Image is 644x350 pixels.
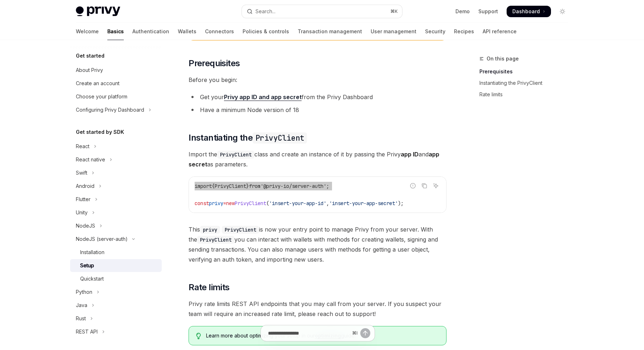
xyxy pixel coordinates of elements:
li: Have a minimum Node version of 18 [189,105,447,115]
span: ; [326,183,329,189]
code: PrivyClient [253,132,307,144]
button: Open search [242,5,402,18]
span: Import the class and create an instance of it by passing the Privy and as parameters. [189,149,447,169]
span: privy [209,200,223,206]
a: User management [371,23,416,40]
button: Copy the contents from the code block [420,181,429,190]
span: ); [398,200,404,206]
button: Toggle REST API section [70,325,162,338]
code: PrivyClient [222,226,259,234]
div: Search... [255,7,275,16]
span: PrivyClient [215,183,246,189]
a: Wallets [178,23,196,40]
span: This is now your entry point to manage Privy from your server. With the you can interact with wal... [189,224,447,264]
button: Send message [360,328,370,338]
span: Privy rate limits REST API endpoints that you may call from your server. If you suspect your team... [189,299,447,319]
span: from [249,183,260,189]
span: ( [266,200,269,206]
button: Toggle Unity section [70,206,162,219]
img: light logo [76,6,120,16]
div: React [76,142,89,151]
div: React native [76,155,105,164]
div: Choose your platform [76,92,127,101]
span: '@privy-io/server-auth' [260,183,326,189]
button: Toggle NodeJS (server-auth) section [70,233,162,246]
a: Basics [107,23,124,40]
div: Java [76,301,87,310]
button: Toggle Python section [70,286,162,298]
span: Before you begin: [189,75,447,85]
div: Android [76,182,94,190]
code: PrivyClient [217,151,254,159]
a: About Privy [70,64,162,77]
li: Get your from the Privy Dashboard [189,92,447,102]
span: { [212,183,215,189]
a: API reference [483,23,517,40]
div: Rust [76,314,86,323]
div: NodeJS (server-auth) [76,235,128,243]
a: Policies & controls [243,23,289,40]
div: Create an account [76,79,119,88]
div: Python [76,288,92,296]
div: About Privy [76,66,103,74]
a: Instantiating the PrivyClient [479,77,574,89]
button: Toggle NodeJS section [70,219,162,232]
div: Configuring Privy Dashboard [76,106,144,114]
span: const [195,200,209,206]
div: REST API [76,327,98,336]
div: Swift [76,169,87,177]
div: Quickstart [80,274,104,283]
a: Security [425,23,445,40]
a: Create an account [70,77,162,90]
span: new [226,200,235,206]
button: Report incorrect code [408,181,418,190]
button: Toggle Swift section [70,166,162,179]
a: Rate limits [479,89,574,100]
button: Toggle Flutter section [70,193,162,206]
a: Support [478,8,498,15]
span: 'insert-your-app-id' [269,200,326,206]
span: } [246,183,249,189]
span: Prerequisites [189,58,240,69]
button: Toggle Java section [70,299,162,312]
button: Toggle React section [70,140,162,153]
div: NodeJS [76,222,95,230]
a: Connectors [205,23,234,40]
a: Transaction management [298,23,362,40]
a: Privy app ID and app secret [224,93,302,101]
code: privy [200,226,220,234]
button: Toggle dark mode [557,6,568,17]
input: Ask a question... [268,325,349,341]
div: Installation [80,248,104,257]
button: Toggle Rust section [70,312,162,325]
span: import [195,183,212,189]
span: PrivyClient [235,200,266,206]
code: PrivyClient [197,236,234,244]
button: Toggle Android section [70,180,162,193]
a: Demo [455,8,470,15]
strong: app ID [401,151,419,158]
h5: Get started by SDK [76,128,124,136]
span: Rate limits [189,282,229,293]
div: Flutter [76,195,91,204]
a: Quickstart [70,272,162,285]
span: = [223,200,226,206]
div: Setup [80,261,94,270]
a: Installation [70,246,162,259]
span: 'insert-your-app-secret' [329,200,398,206]
span: Instantiating the [189,132,307,144]
h5: Get started [76,52,104,60]
a: Prerequisites [479,66,574,77]
button: Ask AI [431,181,440,190]
a: Choose your platform [70,90,162,103]
button: Toggle Configuring Privy Dashboard section [70,103,162,116]
a: Dashboard [507,6,551,17]
span: On this page [487,54,519,63]
a: Setup [70,259,162,272]
span: Dashboard [512,8,540,15]
a: Authentication [132,23,169,40]
span: ⌘ K [390,9,398,14]
button: Toggle React native section [70,153,162,166]
span: , [326,200,329,206]
a: Welcome [76,23,99,40]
